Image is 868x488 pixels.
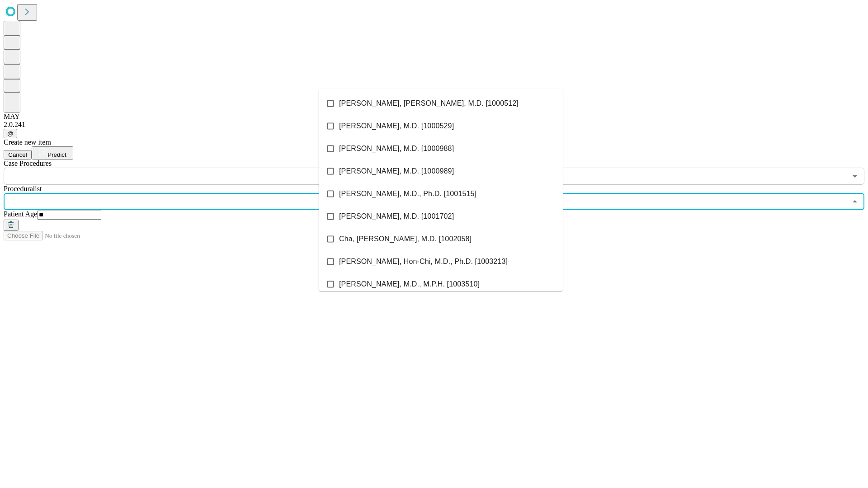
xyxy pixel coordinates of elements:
[339,143,454,154] span: [PERSON_NAME], M.D. [1000988]
[339,234,472,244] span: Cha, [PERSON_NAME], M.D. [1002058]
[4,138,51,146] span: Create new item
[4,160,52,167] span: Scheduled Procedure
[339,188,476,199] span: [PERSON_NAME], M.D., Ph.D. [1001515]
[339,121,454,131] span: [PERSON_NAME], M.D. [1000529]
[339,211,454,222] span: [PERSON_NAME], M.D. [1001702]
[47,151,66,158] span: Predict
[4,150,32,160] button: Cancel
[4,113,864,121] div: MAY
[4,185,42,192] span: Proceduralist
[7,130,14,137] span: @
[32,146,73,160] button: Predict
[849,170,861,183] button: Open
[339,98,519,109] span: [PERSON_NAME], [PERSON_NAME], M.D. [1000512]
[4,121,864,129] div: 2.0.241
[339,166,454,177] span: [PERSON_NAME], M.D. [1000989]
[4,210,37,218] span: Patient Age
[339,279,480,290] span: [PERSON_NAME], M.D., M.P.H. [1003510]
[849,195,861,208] button: Close
[4,129,17,138] button: @
[8,151,27,158] span: Cancel
[339,256,508,267] span: [PERSON_NAME], Hon-Chi, M.D., Ph.D. [1003213]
